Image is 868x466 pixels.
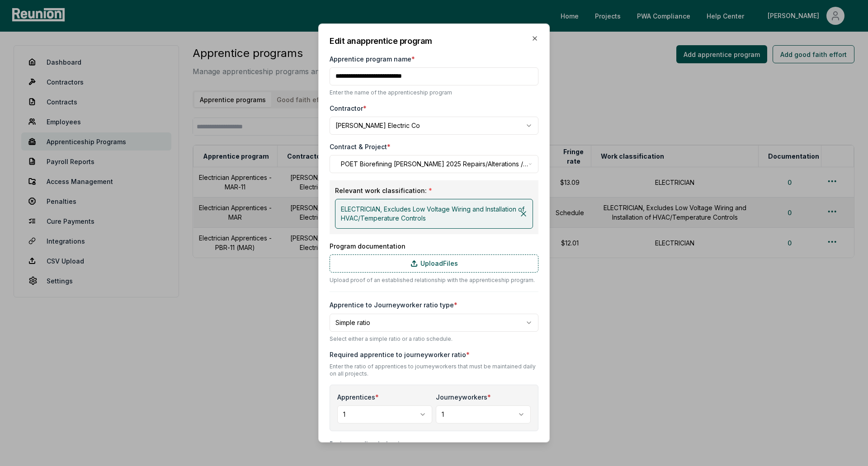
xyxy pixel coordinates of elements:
label: Apprentice to Journeyworker ratio type [330,301,458,309]
label: Apprentice program name [330,54,415,64]
p: Enter the name of the apprenticeship program [330,89,538,96]
label: Upload Files [330,254,538,273]
p: Select either a simple ratio or a ratio schedule. [330,335,538,343]
label: Apprentices [337,392,379,402]
p: Enter the ratio of apprentices to journeyworkers that must be maintained daily on all projects. [330,363,538,377]
h2: Edit an apprentice program [330,35,538,47]
label: Journeyworkers [436,392,491,402]
div: ELECTRICIAN, Excludes Low Voltage Wiring and Installation of HVAC/Temperature Controls [335,199,533,229]
p: Upload proof of an established relationship with the apprenticeship program. [330,276,538,284]
label: Contract & Project [330,142,391,151]
label: Relevant work classification: [335,186,533,195]
label: Required apprentice to journeyworker ratio [330,350,538,359]
label: Ratio rounding behavior [330,440,406,448]
label: Contractor [330,104,367,113]
label: Program documentation [330,241,538,251]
